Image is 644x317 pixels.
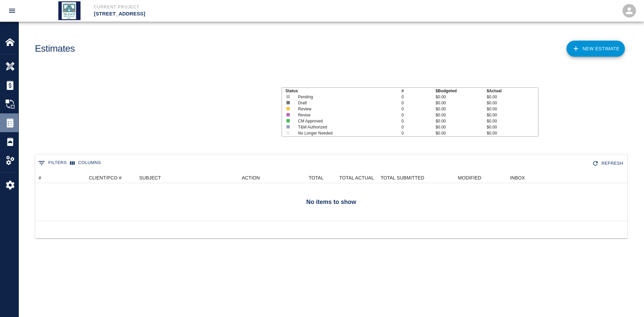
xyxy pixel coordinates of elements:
h1: Estimates [35,43,75,54]
p: $0.00 [487,94,538,100]
p: $0.00 [436,118,487,124]
p: 0 [401,124,436,130]
div: SUBJECT [136,172,220,183]
p: Pending [298,94,370,100]
p: $0.00 [487,130,538,136]
p: $0.00 [487,118,538,124]
button: Select columns [68,158,103,168]
p: $0.00 [436,130,487,136]
p: Current Project [94,4,358,10]
div: ACTION [242,172,260,183]
p: $ Budgeted [436,88,487,94]
div: MODIFIED [428,172,485,183]
p: $ Actual [487,88,538,94]
p: $0.00 [436,94,487,100]
iframe: Chat Widget [610,285,644,317]
p: 0 [401,106,436,112]
p: $0.00 [436,100,487,106]
div: # [35,172,86,183]
p: # [401,88,436,94]
p: $0.00 [487,124,538,130]
div: INBOX [485,172,528,183]
div: SUBJECT [139,172,161,183]
p: $0.00 [487,100,538,106]
div: CLIENT/PCO # [89,172,122,183]
p: 0 [401,112,436,118]
p: Status [285,88,401,94]
div: MODIFIED [458,172,481,183]
div: TOTAL [280,172,327,183]
p: $0.00 [436,124,487,130]
div: Refresh the list [591,158,626,169]
div: INBOX [510,172,525,183]
div: TOTAL SUBMITTED [377,172,428,183]
div: ACTION [220,172,280,183]
p: 0 [401,130,436,136]
p: $0.00 [487,112,538,118]
button: Show filters [37,158,68,168]
p: No Longer Needed [298,130,370,136]
button: open drawer [4,3,20,19]
div: TOTAL ACTUAL [327,172,377,183]
p: 0 [401,100,436,106]
p: CM Approved [298,118,370,124]
p: Draft [298,100,370,106]
p: Review [298,106,370,112]
p: Revise [298,112,370,118]
p: 0 [401,118,436,124]
img: Tri State Drywall [58,1,80,20]
div: CLIENT/PCO # [86,172,136,183]
button: Refresh [591,158,626,169]
p: $0.00 [436,106,487,112]
p: T&M Authorized [298,124,370,130]
p: 0 [401,94,436,100]
a: NEW ESTIMATE [567,41,625,57]
p: $0.00 [436,112,487,118]
div: TOTAL [309,172,324,183]
p: [STREET_ADDRESS] [94,10,358,18]
div: TOTAL SUBMITTED [381,172,424,183]
div: # [39,172,41,183]
div: TOTAL ACTUAL [339,172,374,183]
p: $0.00 [487,106,538,112]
